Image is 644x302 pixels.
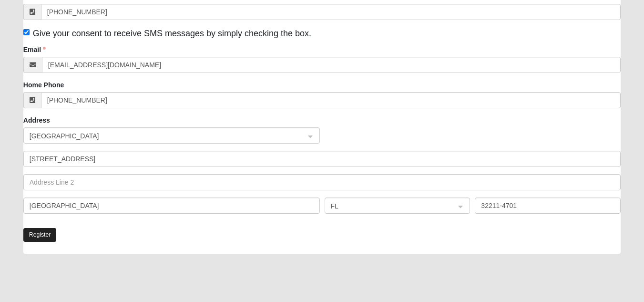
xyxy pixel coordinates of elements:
input: Address Line 1 [23,151,621,167]
input: Give your consent to receive SMS messages by simply checking the box. [23,29,30,35]
span: FL [331,201,447,211]
input: Zip [475,198,621,214]
label: Email [23,45,46,54]
span: United States [30,131,296,141]
span: Give your consent to receive SMS messages by simply checking the box. [33,29,311,38]
label: Address [23,115,50,125]
button: Register [23,228,57,242]
label: Home Phone [23,80,64,90]
input: City [23,198,320,214]
input: Address Line 2 [23,174,621,190]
